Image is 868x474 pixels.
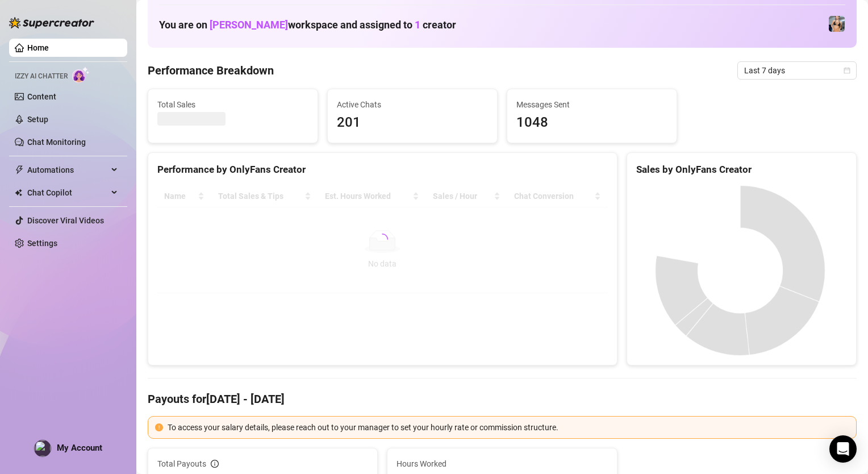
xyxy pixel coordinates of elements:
span: Total Payouts [157,458,206,470]
span: calendar [844,67,850,74]
img: profilePics%2FYUdLlNAHYec3ku3R86St9K9nbY73.png [35,440,51,456]
span: Active Chats [337,98,488,111]
span: Total Sales [157,98,308,111]
img: logo-BBDzfeDw.svg [9,17,94,28]
div: Performance by OnlyFans Creator [157,162,608,177]
img: Chat Copilot [15,189,22,197]
img: Veronica [829,16,845,32]
span: 1 [415,19,420,31]
span: [PERSON_NAME] [210,19,288,31]
span: My Account [57,443,102,453]
span: Last 7 days [744,62,850,79]
h4: Performance Breakdown [148,63,274,78]
a: Home [27,43,49,52]
span: exclamation-circle [155,423,163,431]
span: Hours Worked [397,458,607,470]
span: Automations [27,161,108,179]
div: Open Intercom Messenger [829,435,857,463]
span: thunderbolt [15,165,24,174]
a: Settings [27,239,57,248]
span: 1048 [516,112,667,134]
span: Chat Copilot [27,184,108,202]
span: 201 [337,112,488,134]
span: loading [376,233,389,246]
div: Sales by OnlyFans Creator [636,162,847,177]
h4: Payouts for [DATE] - [DATE] [148,391,857,407]
img: AI Chatter [72,66,90,83]
h1: You are on workspace and assigned to creator [159,19,456,31]
span: Izzy AI Chatter [15,71,68,82]
a: Discover Viral Videos [27,216,104,225]
span: Messages Sent [516,98,667,111]
a: Setup [27,115,48,124]
a: Chat Monitoring [27,138,86,147]
a: Content [27,92,56,101]
span: info-circle [211,460,219,468]
div: To access your salary details, please reach out to your manager to set your hourly rate or commis... [168,421,849,434]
